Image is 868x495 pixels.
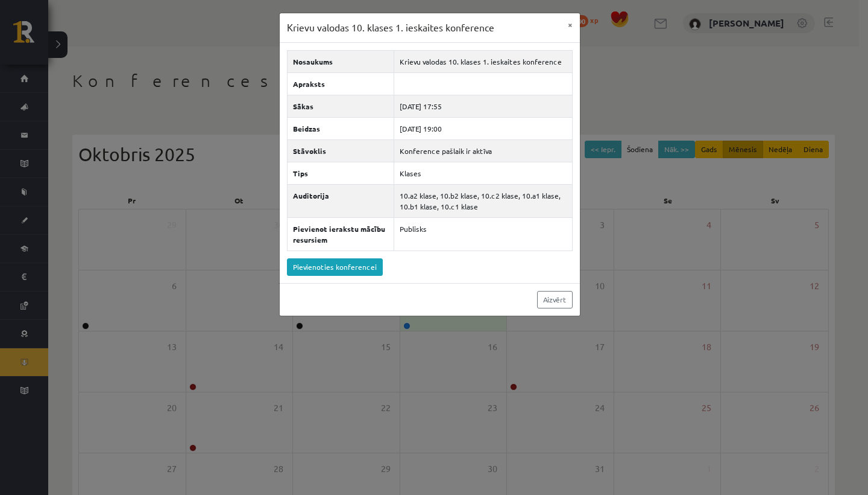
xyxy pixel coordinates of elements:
td: Publisks [394,217,572,251]
th: Pievienot ierakstu mācību resursiem [287,217,394,251]
h3: Krievu valodas 10. klases 1. ieskaites konference [287,21,494,35]
th: Sākas [287,95,394,117]
th: Tips [287,162,394,184]
a: Aizvērt [537,291,573,308]
td: Krievu valodas 10. klases 1. ieskaites konference [394,50,572,72]
th: Stāvoklis [287,139,394,162]
th: Nosaukums [287,50,394,72]
a: Pievienoties konferencei [287,258,383,276]
td: Klases [394,162,572,184]
td: [DATE] 19:00 [394,117,572,139]
td: Konference pašlaik ir aktīva [394,139,572,162]
td: [DATE] 17:55 [394,95,572,117]
th: Auditorija [287,184,394,217]
th: Apraksts [287,72,394,95]
td: 10.a2 klase, 10.b2 klase, 10.c2 klase, 10.a1 klase, 10.b1 klase, 10.c1 klase [394,184,572,217]
th: Beidzas [287,117,394,139]
button: × [561,13,580,36]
